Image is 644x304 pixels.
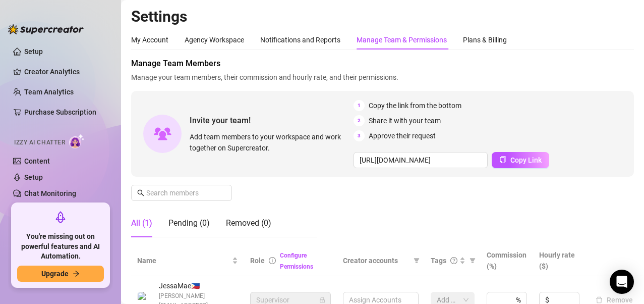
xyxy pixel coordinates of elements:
[467,253,478,268] span: filter
[450,257,457,264] span: question-circle
[190,131,349,154] span: Add team members to your workspace and work together on Supercreator.
[414,258,420,264] span: filter
[159,280,238,291] span: JessaMae 🇵🇭
[269,257,276,264] span: info-circle
[69,134,85,148] img: AI Chatter
[610,270,634,294] div: Open Intercom Messenger
[354,130,365,141] span: 3
[185,34,244,45] div: Agency Workspace
[431,255,446,266] span: Tags
[17,266,104,282] button: Upgradearrow-right
[14,138,65,147] span: Izzy AI Chatter
[8,24,84,34] img: logo-BBDzfeDw.svg
[369,130,436,141] span: Approve their request
[463,34,507,45] div: Plans & Billing
[343,255,409,266] span: Creator accounts
[17,232,104,262] span: You're missing out on powerful features and AI Automation.
[24,64,105,80] a: Creator Analytics
[168,217,210,229] div: Pending (0)
[131,34,168,45] div: My Account
[280,252,313,270] a: Configure Permissions
[481,245,533,276] th: Commission (%)
[470,258,476,264] span: filter
[319,297,325,303] span: lock
[260,34,340,45] div: Notifications and Reports
[24,88,74,96] a: Team Analytics
[369,100,461,111] span: Copy the link from the bottom
[354,100,365,111] span: 1
[41,270,69,278] span: Upgrade
[24,173,43,181] a: Setup
[492,152,549,168] button: Copy Link
[357,34,447,45] div: Manage Team & Permissions
[24,104,105,120] a: Purchase Subscription
[54,211,67,223] span: rocket
[131,7,634,26] h2: Settings
[24,189,76,197] a: Chat Monitoring
[24,47,43,56] a: Setup
[190,114,354,127] span: Invite your team!
[412,253,422,268] span: filter
[131,58,634,70] span: Manage Team Members
[146,187,218,198] input: Search members
[131,72,634,83] span: Manage your team members, their commission and hourly rate, and their permissions.
[137,189,144,196] span: search
[354,115,365,126] span: 2
[137,255,230,266] span: Name
[250,257,265,265] span: Role
[131,245,244,276] th: Name
[24,157,50,165] a: Content
[533,245,586,276] th: Hourly rate ($)
[131,217,152,229] div: All (1)
[226,217,271,229] div: Removed (0)
[499,156,506,163] span: copy
[369,115,441,126] span: Share it with your team
[73,270,80,277] span: arrow-right
[510,156,542,164] span: Copy Link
